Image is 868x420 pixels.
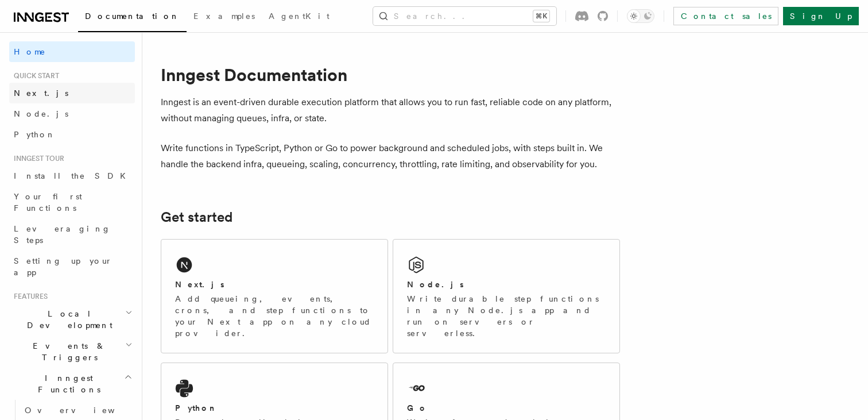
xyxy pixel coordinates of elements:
span: Next.js [14,88,68,98]
button: Local Development [9,303,135,336]
a: Sign Up [783,7,859,25]
a: Home [9,41,135,62]
span: AgentKit [269,11,330,21]
kbd: ⌘K [533,10,549,22]
h2: Go [407,402,428,414]
button: Toggle dark mode [627,9,654,23]
p: Add queueing, events, crons, and step functions to your Next app on any cloud provider. [175,293,374,339]
a: Contact sales [673,7,778,25]
span: Local Development [9,308,125,331]
span: Documentation [85,11,180,21]
a: Leveraging Steps [9,218,135,251]
a: Next.js [9,83,135,103]
a: Documentation [78,3,187,32]
a: Get started [161,209,232,225]
a: Your first Functions [9,186,135,218]
span: Python [14,130,56,139]
span: Overview [25,406,143,415]
span: Quick start [9,71,59,80]
span: Setting up your app [14,256,113,277]
span: Inngest Functions [9,372,124,395]
a: Next.jsAdd queueing, events, crons, and step functions to your Next app on any cloud provider. [161,239,388,353]
span: Leveraging Steps [14,224,111,245]
p: Write durable step functions in any Node.js app and run on servers or serverless. [407,293,606,339]
h2: Node.js [407,279,464,290]
span: Inngest tour [9,154,64,163]
a: Examples [187,3,262,31]
span: Features [9,292,48,301]
a: AgentKit [262,3,336,31]
a: Python [9,124,135,145]
span: Events & Triggers [9,340,125,363]
h2: Python [175,402,218,414]
h1: Inngest Documentation [161,64,620,85]
span: Your first Functions [14,192,82,213]
a: Install the SDK [9,165,135,186]
span: Home [14,46,46,57]
span: Examples [193,11,255,21]
a: Node.jsWrite durable step functions in any Node.js app and run on servers or serverless. [393,239,620,353]
a: Node.js [9,103,135,124]
button: Search...⌘K [373,7,556,25]
span: Node.js [14,109,68,118]
button: Inngest Functions [9,368,135,400]
p: Write functions in TypeScript, Python or Go to power background and scheduled jobs, with steps bu... [161,140,620,172]
a: Setting up your app [9,251,135,283]
p: Inngest is an event-driven durable execution platform that allows you to run fast, reliable code ... [161,94,620,126]
button: Events & Triggers [9,336,135,368]
span: Install the SDK [14,171,133,180]
h2: Next.js [175,279,224,290]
